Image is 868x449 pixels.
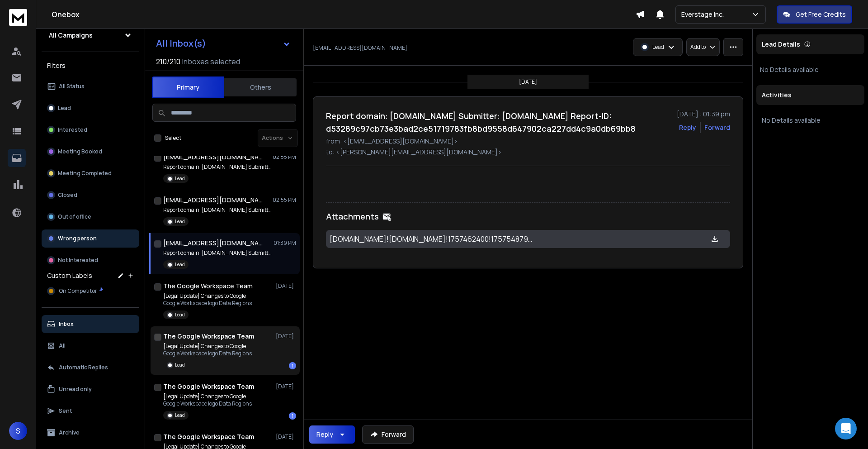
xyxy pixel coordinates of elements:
button: On Competitor [42,282,139,300]
h1: Onebox [52,9,636,20]
button: Meeting Booked [42,143,139,161]
p: [DOMAIN_NAME]![DOMAIN_NAME]!1757462400!1757548799!d53289c97cb73e3bad2ce51719783fb8bd9558d647902ca... [330,234,533,244]
h3: Inboxes selected [182,56,240,67]
p: [Legal Update] Changes to Google [163,292,252,300]
button: S [9,422,27,440]
p: Archive [59,429,80,436]
p: 02:55 PM [273,153,296,161]
p: Lead [175,311,185,318]
div: Open Intercom Messenger [835,418,857,439]
span: 210 / 210 [156,56,180,67]
button: Out of office [42,208,139,226]
p: Closed [58,191,77,199]
h3: Filters [42,59,139,72]
div: Activities [756,85,864,105]
h1: The Google Workspace Team [163,282,253,291]
h1: Attachments [326,210,379,223]
p: Report domain: [DOMAIN_NAME] Submitter: [DOMAIN_NAME] [163,249,272,257]
p: Report domain: [DOMAIN_NAME] Submitter: [DOMAIN_NAME] [163,163,272,171]
p: 01:39 PM [274,239,296,247]
h1: All Campaigns [49,31,93,40]
button: Closed [42,186,139,204]
button: Archive [42,424,139,442]
button: Automatic Replies [42,358,139,377]
p: [DATE] [519,78,537,86]
p: [DATE] [276,433,296,440]
p: Inbox [59,320,74,328]
h1: The Google Workspace Team [163,332,254,341]
button: Reply [679,123,696,132]
p: Sent [59,407,72,415]
h1: [EMAIL_ADDRESS][DOMAIN_NAME] [163,239,263,248]
button: Inbox [42,315,139,333]
p: No Details available [762,116,859,125]
p: [DATE] [276,282,296,290]
button: Get Free Credits [777,5,852,24]
p: Not Interested [58,257,98,264]
p: Get Free Credits [796,10,846,19]
p: Lead [175,412,185,419]
p: Meeting Completed [58,170,112,177]
button: Wrong person [42,229,139,248]
p: from: <[EMAIL_ADDRESS][DOMAIN_NAME]> [326,137,730,146]
button: Meeting Completed [42,164,139,182]
label: Select [165,134,181,142]
h1: Report domain: [DOMAIN_NAME] Submitter: [DOMAIN_NAME] Report-ID: d53289c97cb73e3bad2ce51719783fb8... [326,110,671,135]
div: Reply [316,430,333,439]
p: Wrong person [58,235,97,242]
p: Lead Details [762,40,800,49]
p: [DATE] [276,333,296,340]
p: No Details available [760,65,861,74]
button: All Inbox(s) [149,34,298,53]
button: Sent [42,402,139,420]
button: Others [224,77,297,97]
h1: The Google Workspace Team [163,432,254,441]
p: Google Workspace logo Data Regions [163,300,252,307]
button: All Status [42,77,139,96]
p: Lead [175,261,185,268]
h1: [EMAIL_ADDRESS][DOMAIN_NAME] [163,196,263,205]
img: logo [9,9,27,26]
h3: Custom Labels [47,271,92,280]
p: Unread only [59,386,92,393]
div: 1 [289,362,296,369]
div: Forward [704,123,730,132]
p: 02:55 PM [273,196,296,204]
p: All [59,342,66,349]
span: On Competitor [59,287,97,295]
p: Out of office [58,213,91,220]
p: [Legal Update] Changes to Google [163,393,252,400]
p: [DATE] : 01:39 pm [677,110,730,119]
button: All Campaigns [42,26,139,44]
p: [DATE] [276,383,296,390]
button: All [42,337,139,355]
p: Lead [175,218,185,225]
p: Add to [690,43,706,51]
h1: The Google Workspace Team [163,382,254,391]
button: Not Interested [42,251,139,269]
p: All Status [59,83,85,90]
p: Lead [175,175,185,182]
p: Report domain: [DOMAIN_NAME] Submitter: [DOMAIN_NAME] [163,206,272,214]
p: Google Workspace logo Data Regions [163,350,252,357]
p: Lead [652,43,664,51]
button: Lead [42,99,139,117]
p: [EMAIL_ADDRESS][DOMAIN_NAME] [313,44,407,52]
button: Reply [309,425,355,444]
p: to: <[PERSON_NAME][EMAIL_ADDRESS][DOMAIN_NAME]> [326,148,730,157]
h1: [EMAIL_ADDRESS][DOMAIN_NAME] [163,153,263,162]
p: Google Workspace logo Data Regions [163,400,252,407]
div: 1 [289,412,296,420]
p: Everstage Inc. [681,10,727,19]
button: Interested [42,121,139,139]
p: Lead [58,105,71,112]
p: Meeting Booked [58,148,102,155]
button: Primary [152,76,224,98]
p: [Legal Update] Changes to Google [163,343,252,350]
button: Forward [362,425,414,444]
p: Lead [175,362,185,368]
h1: All Inbox(s) [156,39,206,48]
